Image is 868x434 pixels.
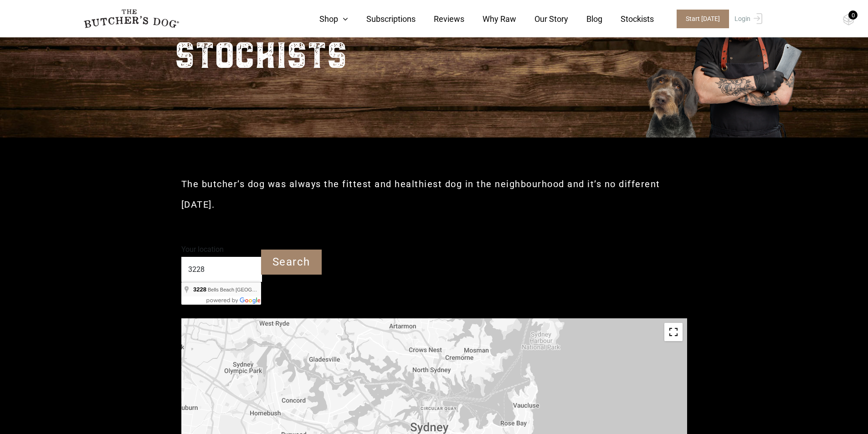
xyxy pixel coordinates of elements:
[208,287,288,292] span: Bells Beach [GEOGRAPHIC_DATA]
[668,10,732,28] a: Start [DATE]
[416,13,464,25] a: Reviews
[181,174,687,215] h2: The butcher’s dog was always the fittest and healthiest dog in the neighbourhood and it’s no diff...
[848,10,858,20] div: 0
[677,10,729,28] span: Start [DATE]
[175,24,347,83] h2: STOCKISTS
[602,13,654,25] a: Stockists
[732,10,762,28] a: Login
[568,13,602,25] a: Blog
[301,13,348,25] a: Shop
[348,13,416,25] a: Subscriptions
[261,250,322,275] input: Search
[516,13,568,25] a: Our Story
[664,323,683,341] button: Toggle fullscreen view
[193,286,206,293] span: 3228
[843,14,854,26] img: TBD_Cart-Empty.png
[464,13,516,25] a: Why Raw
